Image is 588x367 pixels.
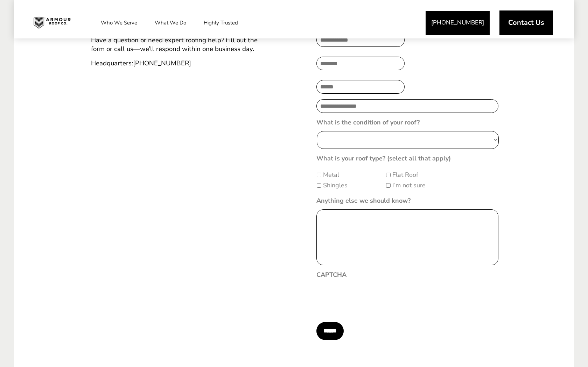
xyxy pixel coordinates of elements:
[316,118,420,127] label: What is the condition of your roof?
[426,11,490,35] a: [PHONE_NUMBER]
[508,19,544,26] span: Contact Us
[316,271,346,279] label: CAPTCHA
[316,283,423,311] iframe: reCAPTCHA
[197,14,245,31] a: Highly Trusted
[91,36,258,53] span: Have a question or need expert roofing help? Fill out the form or call us—we’ll respond within on...
[323,181,348,190] label: Shingles
[148,14,193,31] a: What We Do
[28,14,76,31] img: Industrial and Commercial Roofing Company | Armour Roof Co.
[499,10,553,35] a: Contact Us
[316,154,451,163] label: What is your roof type? (select all that apply)
[323,170,339,180] label: Metal
[94,14,144,31] a: Who We Serve
[392,170,418,180] label: Flat Roof
[91,59,191,68] span: Headquarters:
[316,197,411,205] label: Anything else we should know?
[392,181,426,190] label: I’m not sure
[133,59,191,68] a: [PHONE_NUMBER]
